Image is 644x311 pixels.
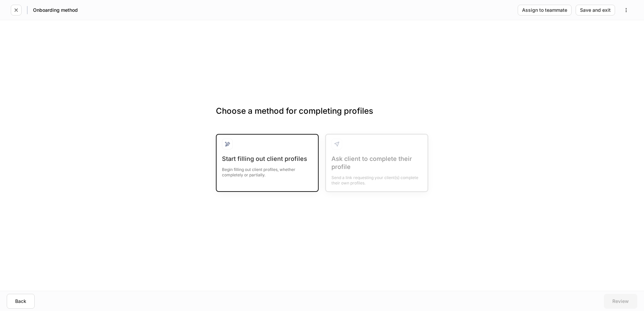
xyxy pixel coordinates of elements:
[222,163,313,178] div: Begin filling out client profiles, whether completely or partially.
[33,7,78,13] h5: Onboarding method
[216,106,428,127] h3: Choose a method for completing profiles
[222,155,313,163] div: Start filling out client profiles
[7,294,35,309] button: Back
[580,8,611,12] div: Save and exit
[576,5,615,15] button: Save and exit
[15,299,26,304] div: Back
[522,8,567,12] div: Assign to teammate
[518,5,572,15] button: Assign to teammate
